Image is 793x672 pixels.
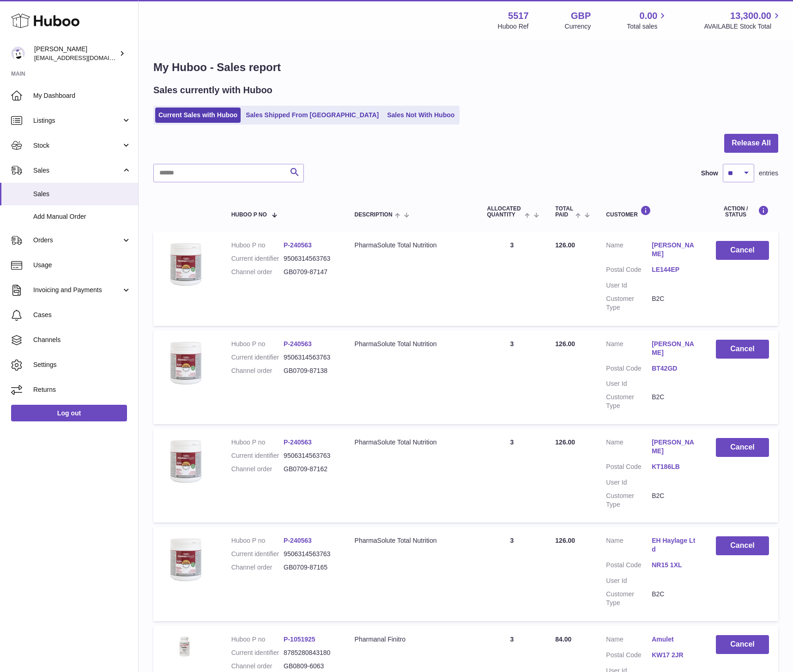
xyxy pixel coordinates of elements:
[33,190,131,198] span: Sales
[155,108,241,123] a: Current Sales with Huboo
[355,635,469,644] div: Pharmanal Finitro
[606,379,652,388] dt: User Id
[284,636,315,643] a: P-1051925
[478,330,546,424] td: 3
[606,492,652,509] dt: Customer Type
[716,635,769,654] button: Cancel
[284,662,336,671] dd: GB0809-6063
[652,492,697,509] dd: B2C
[33,336,131,344] span: Channels
[724,134,778,153] button: Release All
[704,22,782,31] span: AVAILABLE Stock Total
[606,241,652,261] dt: Name
[284,563,336,572] dd: GB0709-87165
[606,393,652,410] dt: Customer Type
[231,550,284,558] dt: Current identifier
[555,537,575,544] span: 126.00
[231,662,284,671] dt: Channel order
[33,311,131,319] span: Cases
[33,385,131,394] span: Returns
[652,635,697,644] a: Amulet
[33,286,121,294] span: Invoicing and Payments
[716,438,769,457] button: Cancel
[478,429,546,522] td: 3
[606,205,697,218] div: Customer
[555,636,571,643] span: 84.00
[487,206,522,218] span: ALLOCATED Quantity
[153,84,272,96] h2: Sales currently with Huboo
[33,166,121,175] span: Sales
[33,116,121,125] span: Listings
[730,10,771,22] span: 13,300.00
[33,141,121,150] span: Stock
[606,651,652,662] dt: Postal Code
[231,536,284,545] dt: Huboo P no
[284,465,336,474] dd: GB0709-87162
[33,261,131,270] span: Usage
[606,462,652,474] dt: Postal Code
[231,635,284,644] dt: Huboo P no
[242,108,382,123] a: Sales Shipped From [GEOGRAPHIC_DATA]
[231,465,284,474] dt: Channel order
[11,47,25,60] img: alessiavanzwolle@hotmail.com
[704,10,782,31] a: 13,300.00 AVAILABLE Stock Total
[652,340,697,357] a: [PERSON_NAME]
[33,212,131,221] span: Add Manual Order
[652,462,697,471] a: KT186LB
[33,91,131,100] span: My Dashboard
[284,340,312,348] a: P-240563
[355,340,469,348] div: PharmaSolute Total Nutrition
[231,563,284,572] dt: Channel order
[508,10,529,22] strong: 5517
[627,22,668,31] span: Total sales
[652,294,697,312] dd: B2C
[627,10,668,31] a: 0.00 Total sales
[606,281,652,290] dt: User Id
[606,576,652,585] dt: User Id
[231,451,284,460] dt: Current identifier
[555,340,575,348] span: 126.00
[606,478,652,487] dt: User Id
[478,232,546,325] td: 3
[163,635,209,659] img: 1752522179.png
[355,212,393,218] span: Description
[652,561,697,570] a: NR15 1XL
[231,241,284,250] dt: Huboo P no
[355,536,469,545] div: PharmaSolute Total Nutrition
[571,10,591,22] strong: GBP
[565,22,591,31] div: Currency
[606,590,652,607] dt: Customer Type
[701,169,718,178] label: Show
[34,45,117,62] div: [PERSON_NAME]
[652,590,697,607] dd: B2C
[384,108,458,123] a: Sales Not With Huboo
[231,648,284,657] dt: Current identifier
[284,241,312,249] a: P-240563
[355,438,469,447] div: PharmaSolute Total Nutrition
[355,241,469,250] div: PharmaSolute Total Nutrition
[716,340,769,359] button: Cancel
[606,561,652,572] dt: Postal Code
[759,169,778,178] span: entries
[231,212,267,218] span: Huboo P no
[284,254,336,263] dd: 9506314563763
[478,527,546,621] td: 3
[231,254,284,263] dt: Current identifier
[284,353,336,362] dd: 9506314563763
[284,451,336,460] dd: 9506314563763
[606,635,652,646] dt: Name
[231,340,284,348] dt: Huboo P no
[652,536,697,554] a: EH Haylage Ltd
[652,241,697,258] a: [PERSON_NAME]
[284,537,312,544] a: P-240563
[716,536,769,555] button: Cancel
[555,438,575,446] span: 126.00
[163,340,209,386] img: 55171654161492.png
[640,10,658,22] span: 0.00
[231,366,284,375] dt: Channel order
[555,206,573,218] span: Total paid
[652,651,697,660] a: KW17 2JR
[606,265,652,276] dt: Postal Code
[652,438,697,456] a: [PERSON_NAME]
[498,22,529,31] div: Huboo Ref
